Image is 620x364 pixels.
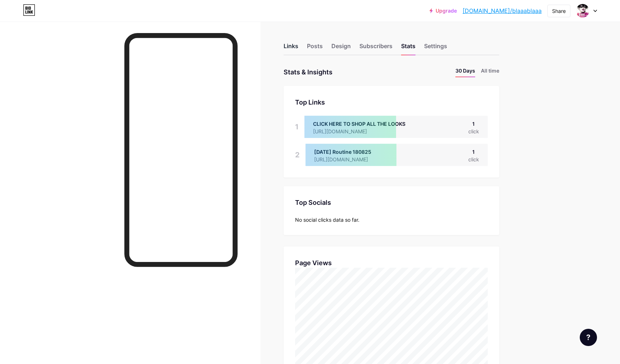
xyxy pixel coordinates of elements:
[401,42,415,55] div: Stats
[468,120,479,128] div: 1
[455,67,475,77] li: 30 Days
[295,258,488,268] div: Page Views
[284,42,298,55] div: Links
[481,67,499,77] li: All time
[552,7,566,15] div: Share
[468,148,479,156] div: 1
[359,42,392,55] div: Subscribers
[295,216,488,224] div: No social clicks data so far.
[430,8,457,14] a: Upgrade
[468,156,479,163] div: click
[424,42,447,55] div: Settings
[295,116,299,138] div: 1
[468,128,479,135] div: click
[284,67,332,77] div: Stats & Insights
[295,97,488,107] div: Top Links
[463,6,542,15] a: [DOMAIN_NAME]/blaaablaaa
[295,144,300,166] div: 2
[576,4,589,18] img: blaaablaaa
[331,42,351,55] div: Design
[307,42,323,55] div: Posts
[295,198,488,207] div: Top Socials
